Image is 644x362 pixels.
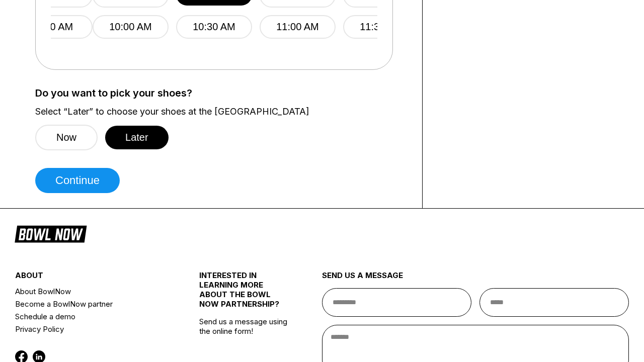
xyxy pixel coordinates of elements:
label: Do you want to pick your shoes? [35,87,407,99]
button: 11:30 AM [343,15,419,39]
button: Continue [35,168,120,193]
a: Privacy Policy [15,323,169,335]
button: 10:00 AM [93,15,169,39]
label: Select “Later” to choose your shoes at the [GEOGRAPHIC_DATA] [35,106,407,117]
button: 10:30 AM [176,15,252,39]
button: Now [35,125,98,150]
button: 7:30 AM [17,15,93,39]
a: Become a BowlNow partner [15,298,169,310]
button: 11:00 AM [260,15,336,39]
div: send us a message [322,270,629,288]
a: About BowlNow [15,285,169,298]
button: Later [105,126,169,149]
div: INTERESTED IN LEARNING MORE ABOUT THE BOWL NOW PARTNERSHIP? [199,270,291,317]
div: about [15,270,169,285]
a: Schedule a demo [15,310,169,323]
